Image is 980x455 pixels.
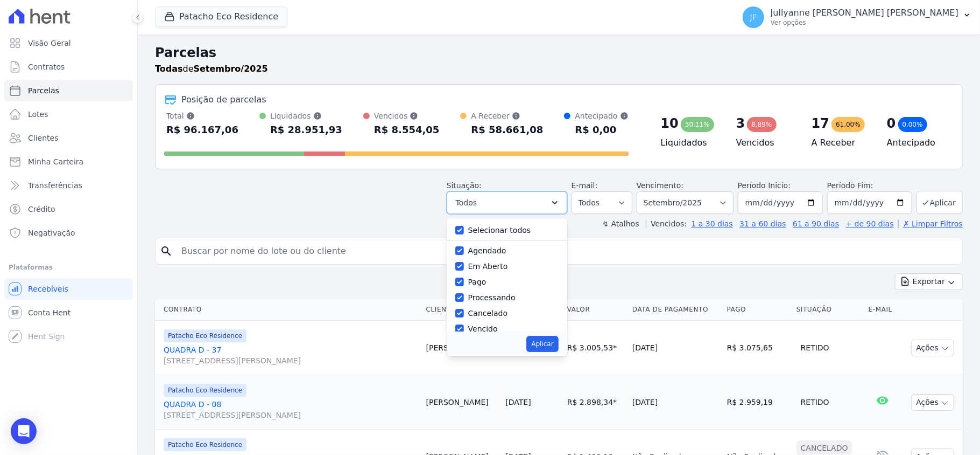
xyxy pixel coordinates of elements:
[4,127,133,149] a: Clientes
[471,121,543,139] div: R$ 58.661,08
[468,226,531,235] label: Selecionar todos
[771,8,958,18] p: Jullyanne [PERSON_NAME] [PERSON_NAME]
[739,219,786,228] a: 31 a 60 dias
[155,299,422,321] th: Contrato
[575,111,628,121] div: Antecipado
[505,398,531,406] a: [DATE]
[155,43,963,63] h2: Parcelas
[28,180,82,191] span: Transferências
[628,321,723,375] td: [DATE]
[28,204,55,215] span: Crédito
[468,309,507,318] label: Cancelado
[692,219,733,228] a: 1 a 30 dias
[164,410,418,420] span: [STREET_ADDRESS][PERSON_NAME]
[166,121,238,139] div: R$ 96.167,06
[681,117,714,132] div: 30,11%
[164,355,418,366] span: [STREET_ADDRESS][PERSON_NAME]
[468,278,487,286] label: Pago
[175,240,958,262] input: Buscar por nome do lote ou do cliente
[28,227,75,238] span: Negativação
[628,299,723,321] th: Data de Pagamento
[9,261,129,274] div: Plataformas
[4,175,133,196] a: Transferências
[747,117,776,132] div: 8,89%
[164,344,418,366] a: QUADRA D - 37[STREET_ADDRESS][PERSON_NAME]
[468,262,508,271] label: Em Aberto
[4,56,133,78] a: Contratos
[831,117,865,132] div: 61,00%
[827,180,912,191] label: Período Fim:
[155,63,268,75] p: de
[164,384,246,397] span: Patacho Eco Residence
[155,64,183,74] strong: Todas
[4,278,133,300] a: Recebíveis
[4,32,133,54] a: Visão Geral
[447,181,482,190] label: Situação:
[374,111,439,121] div: Vencidos
[575,121,628,139] div: R$ 0,00
[456,196,477,209] span: Todos
[661,115,679,132] div: 10
[270,111,342,121] div: Liquidados
[28,38,71,49] span: Visão Geral
[911,340,954,356] button: Ações
[916,191,963,214] button: Aplicar
[4,198,133,220] a: Crédito
[422,375,502,430] td: [PERSON_NAME]
[471,111,543,121] div: A Receber
[898,219,963,228] a: ✗ Limpar Filtros
[723,321,792,375] td: R$ 3.075,65
[812,136,870,149] h4: A Receber
[422,299,502,321] th: Cliente
[637,181,683,190] label: Vencimento:
[723,375,792,430] td: R$ 2.959,19
[736,136,794,149] h4: Vencidos
[602,219,639,228] label: ↯ Atalhos
[887,115,896,132] div: 0
[181,93,266,106] div: Posição de parcelas
[750,13,757,21] span: JF
[792,299,864,321] th: Situação
[422,321,502,375] td: [PERSON_NAME]
[911,394,954,411] button: Ações
[887,136,945,149] h4: Antecipado
[28,284,68,294] span: Recebíveis
[155,6,287,27] button: Patacho Eco Residence
[771,18,958,27] p: Ver opções
[793,219,839,228] a: 61 a 90 dias
[28,109,48,120] span: Lotes
[898,117,927,132] div: 0,00%
[194,64,268,74] strong: Setembro/2025
[734,2,980,32] button: JF Jullyanne [PERSON_NAME] [PERSON_NAME] Ver opções
[4,104,133,125] a: Lotes
[28,133,58,143] span: Clientes
[723,299,792,321] th: Pago
[468,293,516,302] label: Processando
[468,246,506,255] label: Agendado
[572,181,598,190] label: E-mail:
[28,307,70,318] span: Conta Hent
[28,156,83,167] span: Minha Carteira
[846,219,894,228] a: + de 90 dias
[4,151,133,173] a: Minha Carteira
[28,85,59,96] span: Parcelas
[563,375,628,430] td: R$ 2.898,34
[468,325,498,333] label: Vencido
[563,299,628,321] th: Valor
[736,115,745,132] div: 3
[164,399,418,420] a: QUADRA D - 08[STREET_ADDRESS][PERSON_NAME]
[864,299,900,321] th: E-mail
[166,111,238,121] div: Total
[796,340,834,355] div: Retido
[738,181,791,190] label: Período Inicío:
[11,418,37,444] div: Open Intercom Messenger
[563,321,628,375] td: R$ 3.005,53
[526,336,558,352] button: Aplicar
[374,121,439,139] div: R$ 8.554,05
[164,438,246,451] span: Patacho Eco Residence
[270,121,342,139] div: R$ 28.951,93
[4,222,133,244] a: Negativação
[4,302,133,323] a: Conta Hent
[646,219,687,228] label: Vencidos:
[28,61,65,72] span: Contratos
